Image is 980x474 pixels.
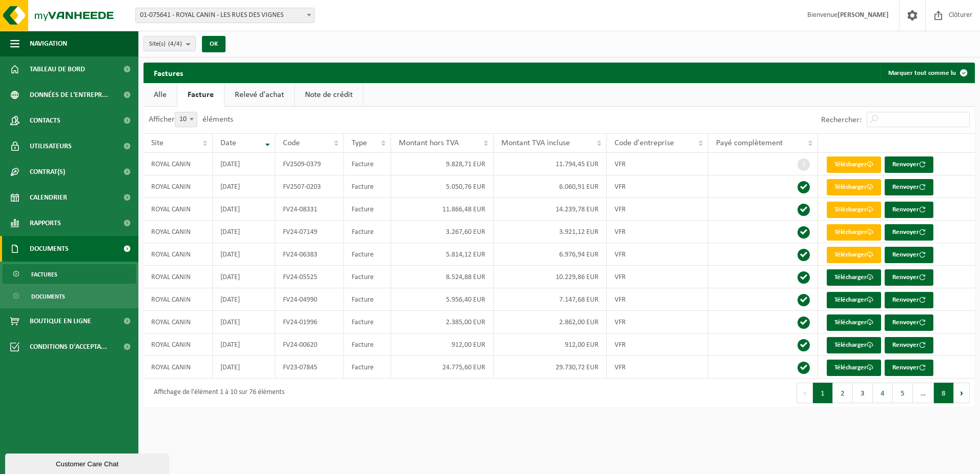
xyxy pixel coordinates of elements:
[853,383,873,403] button: 3
[31,287,65,306] span: Documents
[149,115,233,124] label: Afficher éléments
[30,56,85,82] span: Tableau de bord
[494,311,607,333] td: 2.862,00 EUR
[391,311,494,333] td: 2.385,00 EUR
[275,288,344,311] td: FV24-04990
[607,356,708,379] td: VFR
[30,31,67,56] span: Navigation
[827,269,881,286] a: Télécharger
[885,337,933,353] button: Renvoyer
[391,333,494,356] td: 912,00 EUR
[827,202,881,218] a: Télécharger
[30,82,108,108] span: Données de l'entrepr...
[494,266,607,288] td: 10.229,86 EUR
[144,198,213,221] td: ROYAL CANIN
[885,360,933,376] button: Renvoyer
[30,108,60,133] span: Contacts
[391,221,494,243] td: 3.267,60 EUR
[224,83,294,107] a: Relevé d'achat
[213,288,275,311] td: [DATE]
[144,83,177,107] a: Alle
[716,139,783,147] span: Payé complètement
[136,8,314,23] span: 01-075641 - ROYAL CANIN - LES RUES DES VIGNES
[213,356,275,379] td: [DATE]
[885,292,933,308] button: Renvoyer
[135,8,315,23] span: 01-075641 - ROYAL CANIN - LES RUES DES VIGNES
[144,175,213,198] td: ROYAL CANIN
[275,153,344,175] td: FV2509-0379
[607,333,708,356] td: VFR
[494,333,607,356] td: 912,00 EUR
[30,133,72,159] span: Utilisateurs
[391,243,494,266] td: 5.814,12 EUR
[399,139,459,147] span: Montant hors TVA
[494,243,607,266] td: 6.976,94 EUR
[213,333,275,356] td: [DATE]
[144,36,196,51] button: Site(s)(4/4)
[494,175,607,198] td: 6.060,91 EUR
[827,314,881,331] a: Télécharger
[144,356,213,379] td: ROYAL CANIN
[5,451,171,474] iframe: chat widget
[391,266,494,288] td: 8.524,88 EUR
[494,356,607,379] td: 29.730,72 EUR
[827,179,881,195] a: Télécharger
[607,221,708,243] td: VFR
[3,264,136,284] a: Factures
[275,333,344,356] td: FV24-00620
[213,198,275,221] td: [DATE]
[607,175,708,198] td: VFR
[30,308,91,334] span: Boutique en ligne
[275,221,344,243] td: FV24-07149
[344,221,391,243] td: Facture
[494,153,607,175] td: 11.794,45 EUR
[275,311,344,333] td: FV24-01996
[885,314,933,331] button: Renvoyer
[144,63,193,83] h2: Factures
[615,139,674,147] span: Code d'entreprise
[827,247,881,263] a: Télécharger
[144,311,213,333] td: ROYAL CANIN
[797,383,813,403] button: Previous
[954,383,970,403] button: Next
[885,224,933,241] button: Renvoyer
[30,185,67,210] span: Calendrier
[213,175,275,198] td: [DATE]
[838,11,889,19] strong: [PERSON_NAME]
[893,383,913,403] button: 5
[344,243,391,266] td: Facture
[827,360,881,376] a: Télécharger
[213,311,275,333] td: [DATE]
[344,311,391,333] td: Facture
[821,116,862,124] label: Rechercher:
[144,266,213,288] td: ROYAL CANIN
[494,221,607,243] td: 3.921,12 EUR
[391,175,494,198] td: 5.050,76 EUR
[202,36,226,52] button: OK
[144,153,213,175] td: ROYAL CANIN
[833,383,853,403] button: 2
[607,243,708,266] td: VFR
[885,179,933,195] button: Renvoyer
[880,63,974,83] button: Marquer tout comme lu
[885,156,933,173] button: Renvoyer
[220,139,236,147] span: Date
[31,265,57,284] span: Factures
[827,224,881,241] a: Télécharger
[607,153,708,175] td: VFR
[213,243,275,266] td: [DATE]
[391,288,494,311] td: 5.956,40 EUR
[275,198,344,221] td: FV24-08331
[607,198,708,221] td: VFR
[885,202,933,218] button: Renvoyer
[275,356,344,379] td: FV23-07845
[344,175,391,198] td: Facture
[934,383,954,403] button: 8
[30,334,107,360] span: Conditions d'accepta...
[873,383,893,403] button: 4
[213,266,275,288] td: [DATE]
[813,383,833,403] button: 1
[144,288,213,311] td: ROYAL CANIN
[391,356,494,379] td: 24.775,60 EUR
[175,112,197,127] span: 10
